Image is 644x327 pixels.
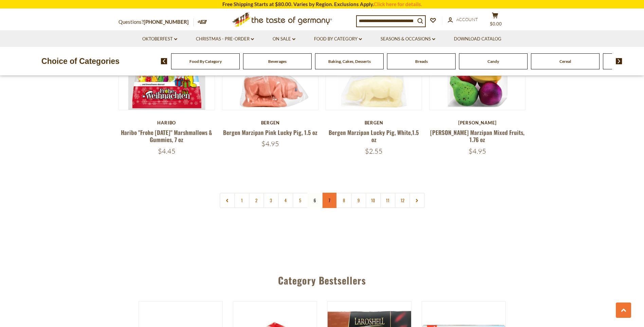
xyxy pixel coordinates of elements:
a: Beverages [268,59,287,64]
a: Baking, Cakes, Desserts [328,59,371,64]
a: Cereal [559,59,571,64]
span: $4.95 [468,147,486,155]
a: 9 [351,193,366,208]
a: 8 [336,193,352,208]
span: $0.00 [490,21,502,27]
span: $4.45 [158,147,176,155]
a: Christmas - PRE-ORDER [196,35,254,43]
a: Click here for details. [374,1,422,7]
a: Food By Category [189,59,222,64]
a: On Sale [273,35,295,43]
div: Bergen [326,120,422,125]
span: $4.95 [261,139,279,148]
a: 5 [293,193,308,208]
p: Questions? [118,18,194,27]
a: 12 [395,193,410,208]
span: Account [456,17,478,22]
a: 7 [322,193,337,208]
a: Breads [415,59,428,64]
span: $2.55 [365,147,383,155]
div: [PERSON_NAME] [429,120,526,125]
a: 1 [234,193,250,208]
div: Bergen [222,120,319,125]
a: Candy [487,59,499,64]
a: Seasons & Occasions [381,35,435,43]
a: [PHONE_NUMBER] [144,19,189,25]
a: Food By Category [314,35,362,43]
a: 11 [380,193,395,208]
a: 2 [249,193,264,208]
a: Bergen Marzipan Lucky Pig, White,1.5 oz [329,128,419,144]
img: next arrow [616,58,622,64]
button: $0.00 [485,12,505,29]
div: Category Bestsellers [86,265,558,293]
a: 10 [366,193,381,208]
a: 3 [263,193,279,208]
a: 4 [278,193,293,208]
a: Bergen Marzipan Pink Lucky Pig, 1.5 oz [223,128,317,137]
a: [PERSON_NAME] Marzipan Mixed Fruits, 1.76 oz [430,128,525,144]
img: previous arrow [161,58,167,64]
a: Oktoberfest [142,35,177,43]
a: Account [448,16,478,23]
a: Download Catalog [454,35,501,43]
a: Haribo "Frohe [DATE]" Marshmallows & Gummies, 7 oz [121,128,212,144]
div: Haribo [118,120,215,125]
